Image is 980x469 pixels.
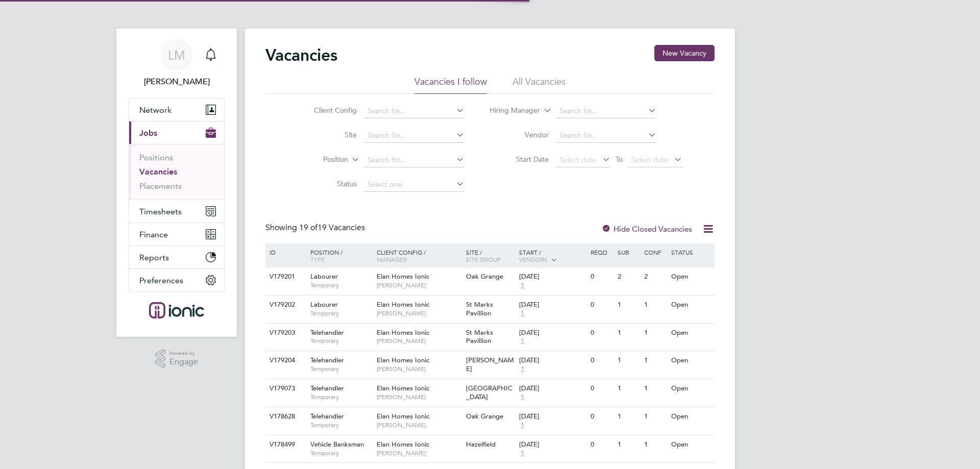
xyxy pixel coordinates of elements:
[669,379,713,398] div: Open
[615,435,642,454] div: 1
[299,223,365,233] span: 19 Vacancies
[364,153,464,167] input: Search for...
[298,106,357,115] label: Client Config
[466,384,512,401] span: [GEOGRAPHIC_DATA]
[310,328,344,337] span: Telehandler
[377,272,429,281] span: Elan Homes Ionic
[519,356,585,365] div: [DATE]
[267,407,303,426] div: V178628
[512,76,566,94] li: All Vacancies
[139,167,177,177] a: Vacancies
[377,255,407,263] span: Manager
[310,337,372,345] span: Temporary
[615,267,642,286] div: 2
[129,269,224,291] button: Preferences
[631,155,668,164] span: Select date
[556,129,656,143] input: Search for...
[588,379,615,398] div: 0
[310,255,325,263] span: Type
[466,356,514,373] span: [PERSON_NAME]
[310,309,372,317] span: Temporary
[519,329,585,337] div: [DATE]
[466,440,496,449] span: Hazelfield
[377,309,461,317] span: [PERSON_NAME]
[481,106,540,116] label: Hiring Manager
[267,324,303,342] div: V179203
[155,349,199,368] a: Powered byEngage
[519,365,526,374] span: 1
[139,181,182,191] a: Placements
[669,295,713,314] div: Open
[129,223,224,245] button: Finance
[669,351,713,370] div: Open
[129,200,224,223] button: Timesheets
[129,144,224,200] div: Jobs
[519,281,526,290] span: 1
[310,440,364,449] span: Vehicle Banksman
[642,379,668,398] div: 1
[267,243,303,261] div: ID
[310,412,344,421] span: Telehandler
[615,295,642,314] div: 1
[612,153,626,166] span: To
[377,421,461,429] span: [PERSON_NAME]
[377,449,461,457] span: [PERSON_NAME]
[466,328,493,345] span: St Marks Pavillion
[519,273,585,281] div: [DATE]
[519,301,585,309] div: [DATE]
[267,379,303,398] div: V179073
[267,295,303,314] div: V179202
[377,365,461,373] span: [PERSON_NAME]
[139,128,157,138] span: Jobs
[267,351,303,370] div: V179204
[139,105,171,115] span: Network
[466,272,503,281] span: Oak Grange
[377,440,429,449] span: Elan Homes Ionic
[519,384,585,393] div: [DATE]
[588,351,615,370] div: 0
[642,407,668,426] div: 1
[517,243,588,269] div: Start /
[139,276,183,285] span: Preferences
[642,435,668,454] div: 1
[669,267,713,286] div: Open
[463,243,517,268] div: Site /
[310,300,338,309] span: Labourer
[310,393,372,401] span: Temporary
[490,130,549,139] label: Vendor
[169,358,198,366] span: Engage
[377,328,429,337] span: Elan Homes Ionic
[377,300,429,309] span: Elan Homes Ionic
[129,98,224,121] button: Network
[299,223,317,233] span: 19 of
[466,300,493,317] span: St Marks Pavillion
[588,295,615,314] div: 0
[601,224,692,234] label: Hide Closed Vacancies
[116,29,237,337] nav: Main navigation
[466,255,501,263] span: Site Group
[303,243,374,268] div: Position /
[669,407,713,426] div: Open
[267,267,303,286] div: V179201
[149,302,204,318] img: ionic-logo-retina.png
[669,435,713,454] div: Open
[310,449,372,457] span: Temporary
[519,309,526,318] span: 1
[310,281,372,289] span: Temporary
[519,393,526,402] span: 1
[364,129,464,143] input: Search for...
[377,281,461,289] span: [PERSON_NAME]
[588,324,615,342] div: 0
[298,179,357,188] label: Status
[374,243,463,268] div: Client Config /
[519,337,526,345] span: 1
[519,449,526,458] span: 1
[169,349,198,358] span: Powered by
[289,155,348,165] label: Position
[168,48,185,62] span: LM
[559,155,596,164] span: Select date
[377,412,429,421] span: Elan Homes Ionic
[139,230,168,239] span: Finance
[364,178,464,192] input: Select one
[519,255,548,263] span: Vendors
